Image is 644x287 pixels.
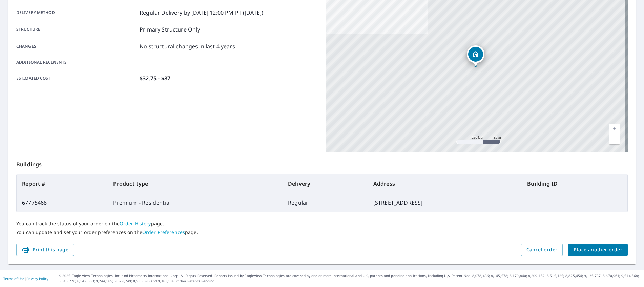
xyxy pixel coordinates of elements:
a: Current Level 17, Zoom Out [609,134,620,144]
p: | [3,276,48,281]
p: You can update and set your order preferences on the page. [16,229,628,235]
p: No structural changes in last 4 years [140,42,235,50]
a: Current Level 17, Zoom In [609,124,620,134]
button: Cancel order [521,244,563,256]
th: Product type [108,174,283,193]
td: Premium - Residential [108,193,283,212]
td: [STREET_ADDRESS] [368,193,522,212]
th: Report # [17,174,108,193]
p: Delivery method [16,8,137,17]
span: Print this page [22,246,68,254]
p: Structure [16,25,137,34]
p: © 2025 Eagle View Technologies, Inc. and Pictometry International Corp. All Rights Reserved. Repo... [59,273,641,284]
a: Terms of Use [3,276,24,281]
p: You can track the status of your order on the page. [16,221,628,227]
p: Primary Structure Only [140,25,200,34]
td: 67775468 [17,193,108,212]
p: Buildings [16,152,628,174]
a: Order Preferences [142,229,185,235]
p: Regular Delivery by [DATE] 12:00 PM PT ([DATE]) [140,8,263,17]
th: Address [368,174,522,193]
td: Regular [283,193,368,212]
a: Privacy Policy [26,276,48,281]
a: Order History [120,220,151,227]
p: Additional recipients [16,59,137,65]
p: Changes [16,42,137,50]
button: Print this page [16,244,74,256]
span: Cancel order [526,246,558,254]
p: Estimated cost [16,74,137,82]
th: Delivery [283,174,368,193]
p: $32.75 - $87 [140,74,170,82]
button: Place another order [568,244,628,256]
th: Building ID [522,174,627,193]
span: Place another order [574,246,622,254]
div: Dropped pin, building 1, Residential property, 10 Buckskull Ct Jasper, GA 30143 [467,45,484,66]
